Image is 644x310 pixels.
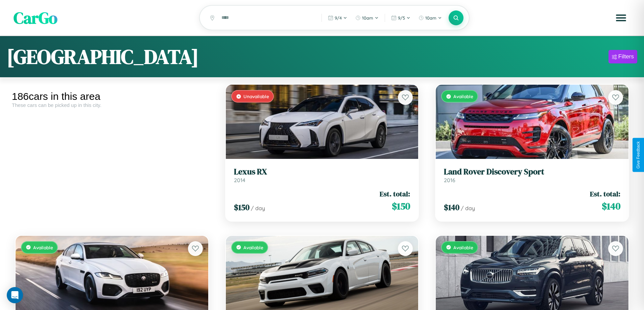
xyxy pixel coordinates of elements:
[325,12,351,23] button: 9/4
[612,8,630,27] button: Open menu
[425,15,436,21] span: 10am
[415,12,445,23] button: 10am
[335,15,342,21] span: 9 / 4
[388,12,414,23] button: 9/5
[602,199,620,213] span: $ 140
[392,199,410,213] span: $ 150
[636,141,641,169] div: Give Feedback
[243,245,263,250] span: Available
[453,245,473,250] span: Available
[234,202,249,213] span: $ 150
[251,205,265,212] span: / day
[14,7,57,29] span: CarGo
[444,167,620,177] h3: Land Rover Discovery Sport
[7,43,199,71] h1: [GEOGRAPHIC_DATA]
[234,167,410,177] h3: Lexus RX
[234,177,245,184] span: 2014
[609,50,637,63] button: Filters
[12,102,212,108] div: These cars can be picked up in this city.
[618,53,634,60] div: Filters
[380,189,410,199] span: Est. total:
[444,202,459,213] span: $ 140
[33,245,53,250] span: Available
[243,93,269,99] span: Unavailable
[362,15,373,21] span: 10am
[453,93,473,99] span: Available
[234,167,410,184] a: Lexus RX2014
[590,189,620,199] span: Est. total:
[444,177,455,184] span: 2016
[7,287,23,303] div: Open Intercom Messenger
[444,167,620,184] a: Land Rover Discovery Sport2016
[398,15,405,21] span: 9 / 5
[352,12,382,23] button: 10am
[461,205,475,212] span: / day
[12,91,212,102] div: 186 cars in this area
